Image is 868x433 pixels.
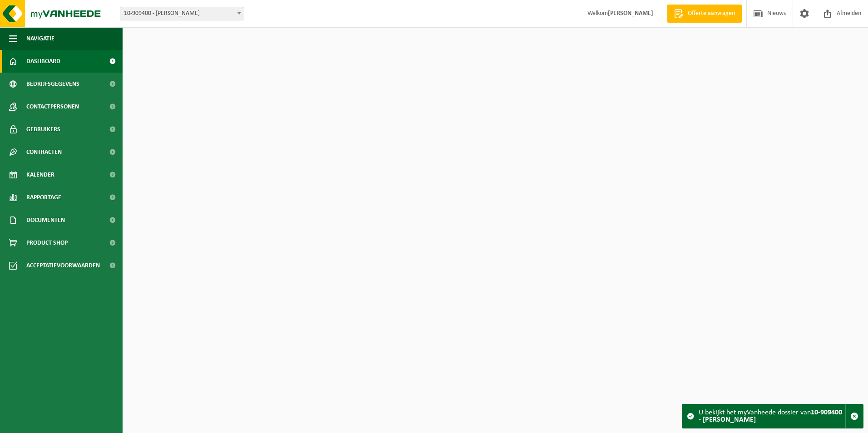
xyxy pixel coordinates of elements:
span: Offerte aanvragen [686,9,737,18]
span: Documenten [26,209,65,231]
span: 10-909400 - PIETERS RUDY - PITTEM [120,7,244,20]
span: Navigatie [26,27,54,50]
span: Product Shop [26,231,68,254]
span: Rapportage [26,186,61,209]
span: Kalender [26,163,54,186]
a: Offerte aanvragen [667,5,742,23]
strong: 10-909400 - [PERSON_NAME] [699,409,842,423]
span: Dashboard [26,50,60,73]
span: Gebruikers [26,118,60,141]
span: Acceptatievoorwaarden [26,254,100,277]
span: Contactpersonen [26,95,79,118]
span: Bedrijfsgegevens [26,73,79,95]
strong: [PERSON_NAME] [608,10,653,17]
div: U bekijkt het myVanheede dossier van [699,404,845,428]
span: 10-909400 - PIETERS RUDY - PITTEM [120,7,244,20]
span: Contracten [26,141,62,163]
